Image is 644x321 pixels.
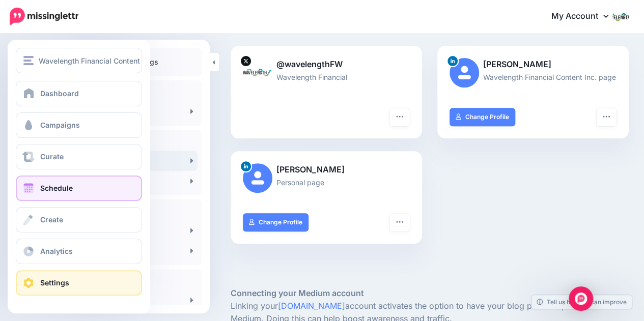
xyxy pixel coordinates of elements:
[16,48,142,73] button: Wavelength Financial Content Inc.
[450,58,617,71] p: [PERSON_NAME]
[16,81,142,106] a: Dashboard
[531,295,632,309] a: Tell us how we can improve
[40,89,79,98] span: Dashboard
[231,287,629,300] h5: Connecting your Medium account
[16,176,142,201] a: Schedule
[569,286,593,311] div: Open Intercom Messenger
[16,144,142,169] a: Curate
[541,4,629,29] a: My Account
[10,8,78,25] img: Missinglettr
[40,184,73,192] span: Schedule
[243,71,410,83] p: Wavelength Financial
[16,239,142,264] a: Analytics
[450,58,479,87] img: user_default_image.png
[243,163,410,177] p: [PERSON_NAME]
[40,247,73,255] span: Analytics
[243,213,309,231] a: Change Profile
[40,121,80,129] span: Campaigns
[40,215,63,224] span: Create
[40,152,64,161] span: Curate
[243,177,410,188] p: Personal page
[278,301,345,311] a: [DOMAIN_NAME]
[16,207,142,232] a: Create
[450,71,617,83] p: Wavelength Financial Content Inc. page
[16,112,142,138] a: Campaigns
[243,58,410,71] p: @wavelengthFW
[23,56,34,65] img: menu.png
[243,58,272,87] img: AMnErDFm-27993.jpg
[40,278,69,287] span: Settings
[243,163,272,193] img: user_default_image.png
[16,270,142,296] a: Settings
[39,55,154,67] span: Wavelength Financial Content Inc.
[450,108,515,126] a: Change Profile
